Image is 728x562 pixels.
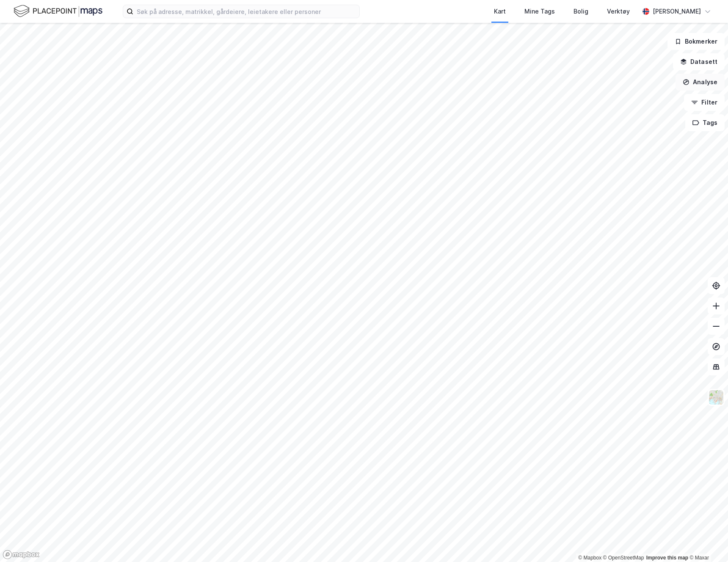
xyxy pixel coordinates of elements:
button: Bokmerker [667,33,725,50]
a: Mapbox [578,555,601,561]
img: logo.f888ab2527a4732fd821a326f86c7f29.svg [14,4,102,19]
button: Analyse [676,74,725,91]
a: Improve this map [646,555,688,561]
a: OpenStreetMap [603,555,644,561]
button: Tags [685,114,725,131]
button: Filter [684,94,725,111]
a: Mapbox homepage [3,550,40,559]
div: Mine Tags [524,6,555,17]
div: Verktøy [607,6,630,17]
input: Søk på adresse, matrikkel, gårdeiere, leietakere eller personer [133,5,359,18]
iframe: Chat Widget [686,521,728,562]
div: Bolig [574,6,588,17]
div: [PERSON_NAME] [653,6,701,17]
img: Z [708,389,724,405]
div: Kontrollprogram for chat [686,521,728,562]
button: Datasett [673,53,725,70]
div: Kart [494,6,506,17]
